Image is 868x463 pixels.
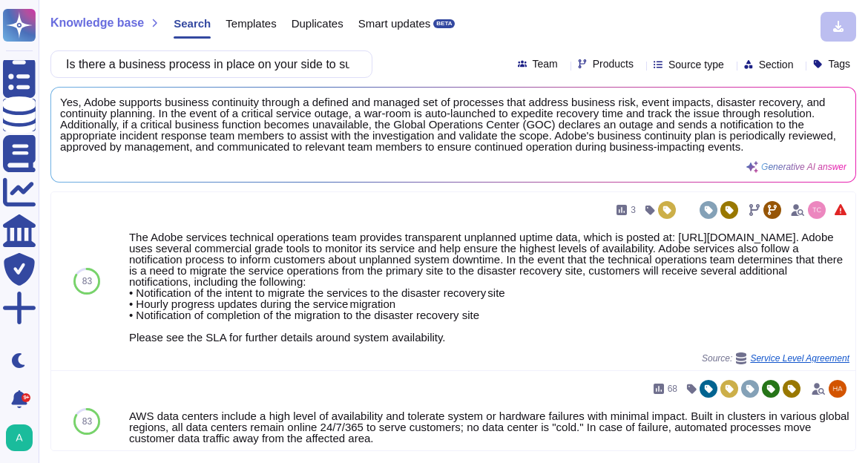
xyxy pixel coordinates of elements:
span: 3 [631,206,636,214]
span: Team [533,59,558,69]
span: Source: [702,352,849,364]
span: Tags [828,59,850,69]
span: 83 [82,277,92,286]
span: 68 [668,384,677,393]
span: Smart updates [358,18,431,29]
div: BETA [433,19,455,28]
span: Knowledge base [50,17,144,29]
img: user [6,424,33,451]
input: Search a question or template... [59,51,357,77]
span: Section [759,59,794,70]
div: AWS data centers include a high level of availability and tolerate system or hardware failures wi... [129,410,849,444]
span: Products [593,59,634,69]
img: user [808,201,826,219]
span: Yes, Adobe supports business continuity through a defined and managed set of processes that addre... [60,96,846,152]
span: Search [174,18,211,29]
span: 83 [82,417,92,426]
img: user [829,380,846,398]
span: Generative AI answer [761,162,846,171]
span: Duplicates [292,18,343,29]
span: Templates [226,18,276,29]
div: 9+ [22,393,30,402]
div: The Adobe services technical operations team provides transparent unplanned uptime data, which is... [129,231,849,343]
span: Source type [668,59,724,70]
span: Service Level Agreement [750,354,849,363]
button: user [3,421,43,454]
